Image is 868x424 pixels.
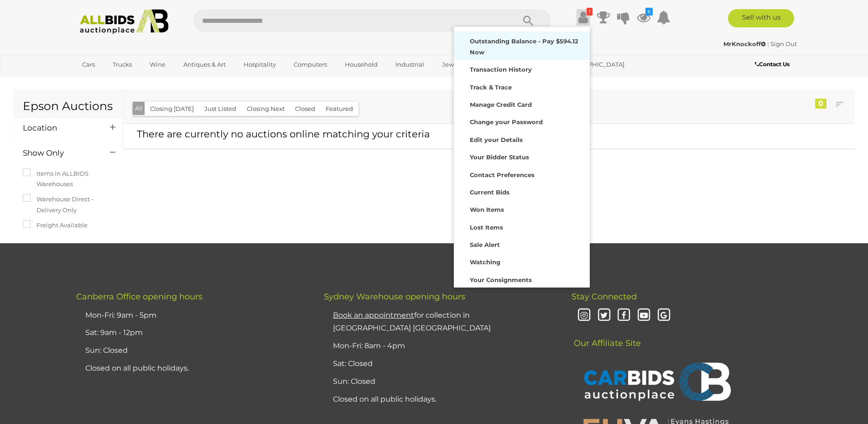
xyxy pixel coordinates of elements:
li: Sat: 9am - 12pm [83,324,301,342]
button: Just Listed [199,102,242,116]
a: Jewellery [436,57,476,72]
a: Wine [144,57,172,72]
a: Outstanding Balance - Pay $594.12 Now [454,31,590,60]
a: Transaction History [454,60,590,77]
a: Track & Trace [454,78,590,95]
li: Mon-Fri: 8am - 4pm [331,337,549,355]
button: Closed [290,102,321,116]
strong: Your Consignments [470,276,532,283]
strong: Track & Trace [470,84,512,91]
label: Items in ALLBIDS Warehouses [23,168,114,190]
a: Hospitality [238,57,282,72]
strong: Your Bidder Status [470,153,529,161]
a: Change your Password [454,112,590,130]
li: Sat: Closed [331,355,549,373]
a: Your Bidder Status [454,147,590,165]
li: Sun: Closed [331,373,549,391]
span: Sydney Warehouse opening hours [324,292,465,302]
i: Twitter [596,308,612,324]
a: Contact Preferences [454,165,590,183]
strong: Contact Preferences [470,171,535,178]
a: Household [339,57,384,72]
a: [GEOGRAPHIC_DATA] [554,57,630,72]
li: Closed on all public holidays. [83,360,301,377]
div: 0 [815,99,826,109]
a: Cars [76,57,101,72]
a: Contact Us [755,59,792,69]
span: Stay Connected [572,292,637,302]
a: 6 [637,9,650,26]
span: There are currently no auctions online matching your criteria [137,128,430,140]
strong: Won Items [470,206,504,213]
i: Google [656,308,672,324]
i: Youtube [636,308,652,324]
span: Canberra Office opening hours [76,292,203,302]
img: CARBIDS Auctionplace [578,353,733,413]
button: All [133,102,145,115]
button: Closing Next [241,102,290,116]
button: Featured [320,102,359,116]
a: Sell with us [728,9,794,27]
h4: Location [23,124,96,132]
strong: Edit your Details [470,136,523,143]
button: Closing [DATE] [145,102,199,116]
i: ! [587,8,593,16]
span: Our Affiliate Site [572,325,641,348]
a: Your Consignments [454,270,590,288]
strong: MrKnockoff [723,40,766,47]
h4: Show Only [23,149,96,157]
a: MrKnockoff [723,40,767,47]
li: Closed on all public holidays. [331,391,549,408]
strong: Manage Credit Card [470,101,532,108]
img: Allbids.com.au [75,9,174,34]
a: ! [577,9,590,26]
a: Lost Items [454,218,590,235]
a: Edit your Details [454,130,590,147]
a: Industrial [390,57,430,72]
i: Instagram [576,308,592,324]
li: Mon-Fri: 9am - 5pm [83,307,301,325]
strong: Sale Alert [470,241,500,248]
strong: Change your Password [470,118,543,126]
a: Current Bids [454,183,590,200]
a: Book an appointmentfor collection in [GEOGRAPHIC_DATA] [GEOGRAPHIC_DATA] [333,311,491,333]
a: Antiques & Art [177,57,232,72]
i: Facebook [616,308,632,324]
u: Book an appointment [333,311,414,319]
i: 6 [645,8,653,16]
a: Manage Credit Card [454,95,590,112]
strong: Transaction History [470,66,532,73]
strong: Watching [470,258,500,266]
strong: Current Bids [470,188,509,196]
label: Warehouse Direct - Delivery Only [23,194,114,215]
li: Sun: Closed [83,342,301,360]
a: Watching [454,252,590,270]
label: Freight Available [23,220,88,230]
a: Sale Alert [454,235,590,252]
b: Contact Us [755,61,790,68]
span: | [767,40,769,47]
a: Won Items [454,200,590,217]
h1: Epson Auctions [23,100,114,113]
strong: Outstanding Balance - Pay $594.12 Now [470,37,578,55]
a: Trucks [107,57,138,72]
button: Search [505,9,551,32]
a: Sign Out [770,40,797,47]
a: Computers [288,57,333,72]
strong: Lost Items [470,224,503,231]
